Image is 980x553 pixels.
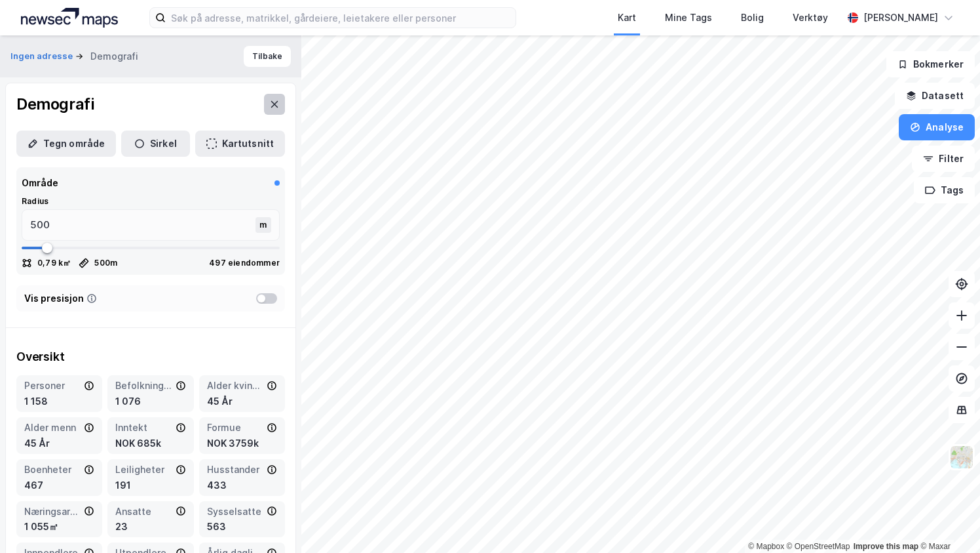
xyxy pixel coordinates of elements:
[37,258,71,268] div: 0,79 k㎡
[90,49,138,64] div: Demografi
[207,478,277,493] div: 433
[10,50,75,63] button: Ingen adresse
[24,504,81,520] div: Næringsareal
[949,445,974,470] img: Z
[863,10,938,26] div: [PERSON_NAME]
[115,420,172,436] div: Inntekt
[787,542,850,551] a: OpenStreetMap
[115,504,172,520] div: Ansatte
[748,542,784,551] a: Mapbox
[207,394,277,409] div: 45 År
[24,420,81,436] div: Alder menn
[121,131,190,157] button: Sirkel
[16,131,116,157] button: Tegn område
[16,349,285,365] div: Oversikt
[22,175,58,191] div: Område
[24,378,81,394] div: Personer
[115,478,185,493] div: 191
[24,462,81,478] div: Boenheter
[22,210,258,240] input: m
[24,436,94,451] div: 45 År
[665,10,712,26] div: Mine Tags
[21,8,118,28] img: logo.a4113a55bc3d86da70a041830d287a7e.svg
[207,436,277,451] div: NOK 3759k
[115,519,185,535] div: 23
[244,46,291,67] button: Tilbake
[741,10,764,26] div: Bolig
[899,114,975,140] button: Analyse
[207,462,264,478] div: Husstander
[912,146,975,172] button: Filter
[24,519,94,535] div: 1 055㎡
[115,394,185,409] div: 1 076
[207,504,264,520] div: Sysselsatte
[793,10,828,26] div: Verktøy
[195,131,285,157] button: Kartutsnitt
[16,94,94,115] div: Demografi
[207,378,264,394] div: Alder kvinner
[166,8,516,28] input: Søk på adresse, matrikkel, gårdeiere, leietakere eller personer
[24,478,94,493] div: 467
[22,196,280,207] div: Radius
[115,378,172,394] div: Befolkning dagtid
[207,420,264,436] div: Formue
[24,291,84,306] div: Vis presisjon
[914,177,975,203] button: Tags
[255,217,271,233] div: m
[886,51,975,77] button: Bokmerker
[895,83,975,109] button: Datasett
[115,436,185,451] div: NOK 685k
[854,542,918,551] a: Improve this map
[207,519,277,535] div: 563
[209,258,280,268] div: 497 eiendommer
[115,462,172,478] div: Leiligheter
[618,10,636,26] div: Kart
[24,394,94,409] div: 1 158
[914,490,980,553] iframe: Chat Widget
[94,258,117,268] div: 500 m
